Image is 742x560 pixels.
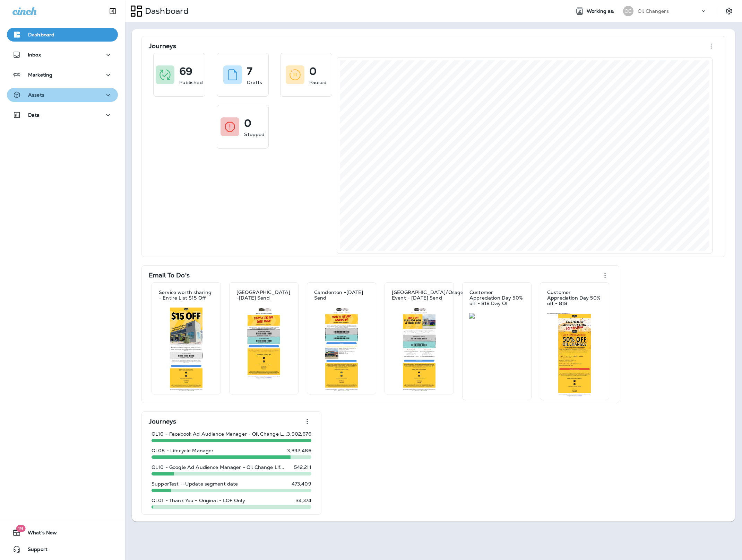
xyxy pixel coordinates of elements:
[149,418,176,425] p: Journeys
[28,52,41,57] p: Inbox
[723,5,735,17] button: Settings
[7,88,118,102] button: Assets
[294,464,311,470] p: 542,211
[16,525,25,532] span: 19
[28,92,44,98] p: Assets
[292,481,311,487] p: 473,409
[152,498,245,503] p: QL01 - Thank You - Original - LOF Only
[103,4,122,18] button: Collapse Sidebar
[159,290,214,301] p: Service worth sharing - Entire List $15 Off
[7,48,118,62] button: Inbox
[547,290,602,306] p: Customer Appreciation Day 50% off - 818
[469,290,524,306] p: Customer Appreciation Day 50% off - 818 Day Of
[152,481,238,487] p: SupporTest --Update segment date
[247,79,262,86] p: Drafts
[152,431,287,437] p: QL10 - Facebook Ad Audience Manager - Oil Change L...
[296,498,311,503] p: 34,374
[469,313,525,319] img: 7f93ac32-390f-4a3f-b72f-d7db438b21c6.jpg
[179,79,203,86] p: Published
[21,546,48,555] span: Support
[7,28,118,42] button: Dashboard
[314,308,369,391] img: 78dc3f1a-ce8d-467c-9220-0c507268e693.jpg
[28,32,54,37] p: Dashboard
[7,68,118,82] button: Marketing
[7,542,118,556] button: Support
[391,308,447,391] img: ae64bda5-c239-486a-9024-da379f5163c7.jpg
[547,313,602,397] img: 2380cc54-6667-49ba-8090-96a8389e2ca2.jpg
[236,308,292,379] img: 9b9f1f24-d24d-4459-a374-4e12da2839ad.jpg
[587,8,616,14] span: Working as:
[244,131,265,138] p: Stopped
[287,431,311,437] p: 3,902,676
[152,448,214,453] p: QL08 - Lifecycle Manager
[309,79,327,86] p: Paused
[7,108,118,122] button: Data
[623,6,633,16] div: OC
[149,272,190,279] p: Email To Do's
[287,448,311,453] p: 3,392,486
[149,43,176,50] p: Journeys
[309,68,317,75] p: 0
[142,6,189,16] p: Dashboard
[152,464,284,470] p: QL10 - Google Ad Audience Manager - Oil Change Lif...
[236,290,291,301] p: [GEOGRAPHIC_DATA] -[DATE] Send
[392,290,463,301] p: [GEOGRAPHIC_DATA]/Osage Event - [DATE] Send
[247,68,252,75] p: 7
[158,308,214,391] img: 414effda-0393-4f6f-bbc6-22a867d260f7.jpg
[244,120,251,127] p: 0
[7,526,118,540] button: 19What's New
[28,72,52,78] p: Marketing
[179,68,192,75] p: 69
[21,530,57,538] span: What's New
[638,8,669,14] p: Oil Changers
[314,290,369,301] p: Camdenton -[DATE] Send
[28,112,40,118] p: Data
